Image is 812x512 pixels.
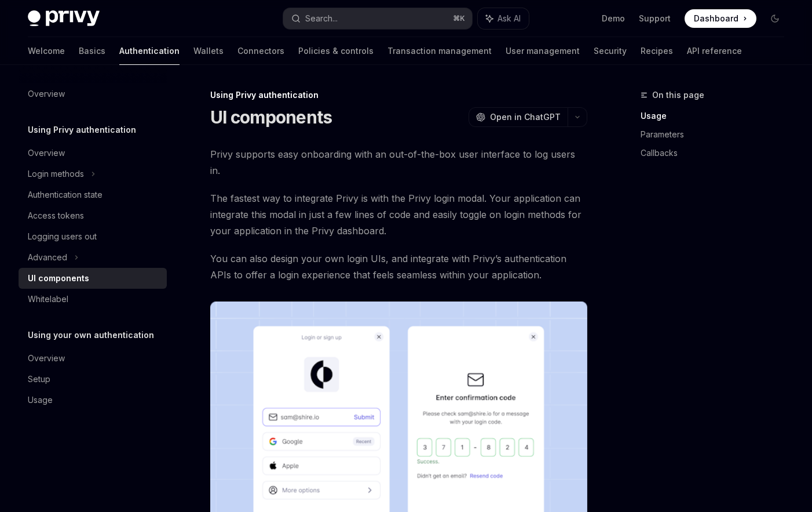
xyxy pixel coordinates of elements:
a: Setup [19,369,167,390]
div: UI components [28,271,89,285]
div: Advanced [28,250,67,264]
div: Overview [28,87,65,101]
a: Parameters [641,125,793,144]
div: Whitelabel [28,292,68,306]
button: Open in ChatGPT [469,107,568,127]
div: Setup [28,372,50,386]
button: Search...⌘K [283,8,473,29]
div: Overview [28,146,65,160]
span: Dashboard [694,13,738,24]
a: Support [639,13,671,24]
h1: UI components [210,107,332,128]
a: Dashboard [685,9,756,28]
span: Ask AI [498,13,521,24]
div: Overview [28,351,65,365]
a: Usage [19,390,167,411]
span: ⌘ K [453,14,465,23]
a: Recipes [641,37,673,65]
span: The fastest way to integrate Privy is with the Privy login modal. Your application can integrate ... [210,190,587,239]
a: Demo [602,13,625,24]
a: Welcome [28,37,65,65]
span: Open in ChatGPT [490,111,561,123]
img: dark logo [28,10,100,27]
a: Usage [641,107,793,125]
a: Wallets [193,37,224,65]
a: Security [594,37,627,65]
a: Overview [19,83,167,104]
span: On this page [652,88,704,102]
a: Connectors [237,37,284,65]
a: UI components [19,268,167,289]
a: Logging users out [19,226,167,247]
button: Toggle dark mode [766,9,784,28]
div: Login methods [28,167,84,181]
a: Transaction management [387,37,492,65]
a: API reference [687,37,742,65]
a: Authentication state [19,184,167,205]
span: Privy supports easy onboarding with an out-of-the-box user interface to log users in. [210,146,587,179]
a: Overview [19,143,167,164]
a: Overview [19,348,167,369]
div: Using Privy authentication [210,89,587,101]
div: Authentication state [28,188,103,202]
div: Access tokens [28,209,84,223]
button: Ask AI [478,8,529,29]
div: Search... [305,12,338,26]
a: Basics [79,37,105,65]
a: Whitelabel [19,289,167,310]
a: User management [506,37,580,65]
a: Callbacks [641,144,793,162]
a: Policies & controls [298,37,374,65]
a: Authentication [119,37,180,65]
h5: Using Privy authentication [28,123,136,137]
h5: Using your own authentication [28,328,154,342]
div: Usage [28,393,53,407]
div: Logging users out [28,230,97,244]
span: You can also design your own login UIs, and integrate with Privy’s authentication APIs to offer a... [210,250,587,283]
a: Access tokens [19,205,167,226]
